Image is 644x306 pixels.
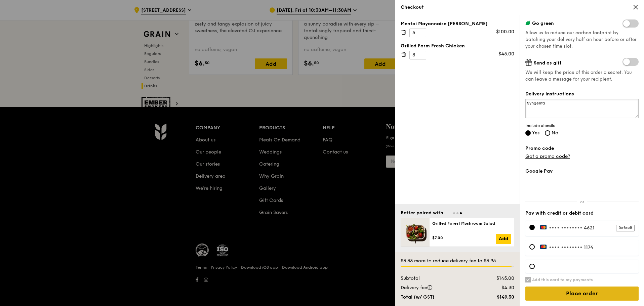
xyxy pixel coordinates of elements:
[525,179,639,193] iframe: Secure payment button frame
[534,60,562,66] span: Send as gift
[401,4,639,11] div: Checkout
[453,212,455,214] span: Go to slide 1
[540,244,547,249] img: Payment by MasterCard
[525,145,639,152] label: Promo code
[401,210,443,216] div: Better paired with
[545,130,550,136] input: No
[397,275,478,282] div: Subtotal
[460,212,462,214] span: Go to slide 3
[397,294,478,301] div: Total (w/ GST)
[478,275,518,282] div: $145.00
[432,221,511,226] div: Grilled Forest Mushroom Salad
[456,212,458,214] span: Go to slide 2
[498,51,514,57] div: $45.00
[532,20,554,26] span: Go green
[525,30,637,49] span: Allow us to reduce our carbon footprint by batching your delivery half an hour before or after yo...
[532,130,539,136] span: Yes
[496,29,514,35] div: $100.00
[496,234,511,244] a: Add
[540,225,635,231] label: •••• 4621
[525,130,531,136] input: Yes
[532,277,593,282] h6: Add this card to my payments
[525,168,639,175] label: Google Pay
[525,91,639,97] label: Delivery instructions
[525,154,570,159] a: Got a promo code?
[525,277,531,282] input: Add this card to my payments
[525,287,639,301] input: Place order
[432,235,496,241] div: $7.00
[540,225,547,229] img: Payment by MasterCard
[401,43,514,49] div: Grilled Farm Fresh Chicken
[552,130,558,136] span: No
[540,244,635,250] label: •••• 1174
[525,210,639,217] label: Pay with credit or debit card
[540,264,635,269] iframe: Secure card payment input frame
[549,245,572,250] span: •••• ••••
[478,285,518,291] div: $4.30
[616,225,635,231] div: Default
[401,258,514,264] div: $3.33 more to reduce delivery fee to $3.95
[478,294,518,301] div: $149.30
[401,20,514,27] div: Mentai Mayonnaise [PERSON_NAME]
[549,225,572,231] span: •••• ••••
[397,285,478,291] div: Delivery fee
[525,123,639,128] span: Include utensils
[525,69,639,83] span: We will keep the price of this order a secret. You can leave a message for your recipient.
